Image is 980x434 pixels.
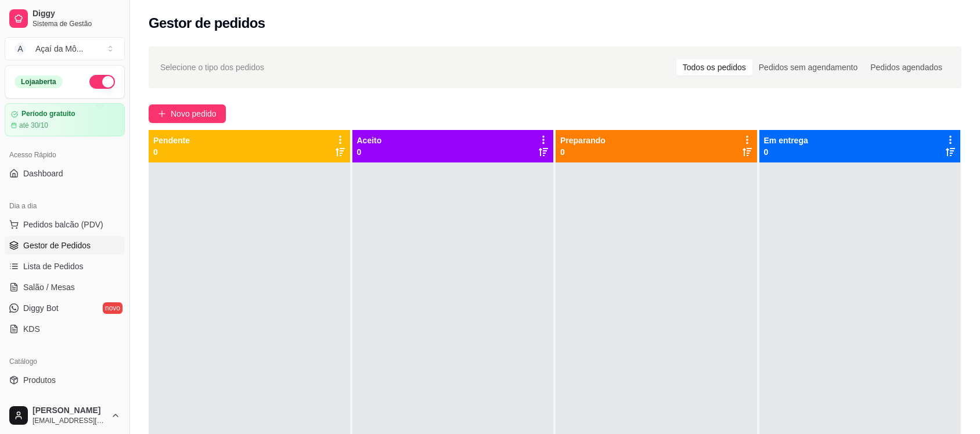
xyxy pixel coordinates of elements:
p: 0 [560,146,606,158]
article: Período gratuito [21,110,75,118]
p: Em entrega [764,135,808,146]
div: Loja aberta [15,75,63,88]
div: Todos os pedidos [676,59,752,75]
span: Pedidos balcão (PDV) [23,219,103,230]
button: [PERSON_NAME][EMAIL_ADDRESS][DOMAIN_NAME] [5,402,125,429]
div: Pedidos agendados [864,59,949,75]
div: Dia a dia [5,197,125,215]
span: Selecione o tipo dos pedidos [160,61,264,74]
span: Diggy Bot [23,302,59,314]
span: Diggy [33,9,120,19]
span: [PERSON_NAME] [33,406,106,416]
span: A [15,43,26,55]
span: plus [158,110,166,118]
div: Catálogo [5,352,125,371]
a: Gestor de Pedidos [5,236,125,255]
div: Pedidos sem agendamento [752,59,864,75]
p: Pendente [153,135,190,146]
div: Açaí da Mô ... [35,43,84,55]
button: Novo pedido [149,104,226,123]
a: Período gratuitoaté 30/10 [5,103,125,136]
p: 0 [764,146,808,158]
p: Preparando [560,135,606,146]
a: KDS [5,320,125,338]
article: até 30/10 [19,121,48,130]
span: Gestor de Pedidos [23,240,91,251]
div: Acesso Rápido [5,146,125,164]
a: Complementos [5,392,125,410]
button: Alterar Status [89,75,115,89]
span: Novo pedido [171,107,217,120]
span: Dashboard [23,168,63,179]
span: Complementos [23,395,78,407]
a: Lista de Pedidos [5,257,125,276]
span: Lista de Pedidos [23,261,84,272]
p: 0 [153,146,190,158]
a: DiggySistema de Gestão [5,5,125,32]
span: [EMAIL_ADDRESS][DOMAIN_NAME] [33,416,106,425]
span: Salão / Mesas [23,281,75,293]
a: Dashboard [5,164,125,183]
h2: Gestor de pedidos [149,14,265,32]
span: Produtos [23,374,56,386]
span: KDS [23,323,40,335]
p: Aceito [357,135,382,146]
a: Salão / Mesas [5,278,125,296]
a: Diggy Botnovo [5,299,125,317]
p: 0 [357,146,382,158]
button: Pedidos balcão (PDV) [5,215,125,234]
a: Produtos [5,371,125,389]
button: Select a team [5,37,125,60]
span: Sistema de Gestão [33,19,120,28]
